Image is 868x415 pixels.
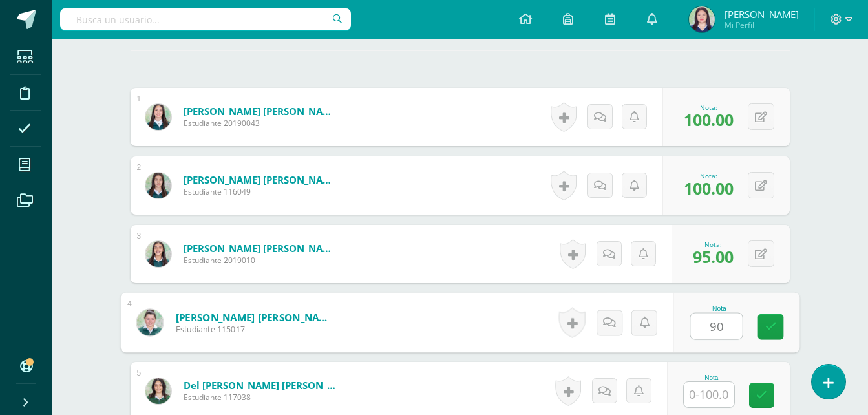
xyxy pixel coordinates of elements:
[684,177,734,199] span: 100.00
[690,305,748,312] div: Nota
[690,314,742,339] input: 0-100.0
[184,118,339,129] span: Estudiante 20190043
[184,255,339,266] span: Estudiante 2019010
[684,109,734,131] span: 100.00
[184,242,339,255] a: [PERSON_NAME] [PERSON_NAME]
[684,171,734,180] div: Nota:
[725,8,799,21] span: [PERSON_NAME]
[693,240,734,249] div: Nota:
[689,6,715,32] img: 481143d3e0c24b1771560fd25644f162.png
[184,392,339,403] span: Estudiante 117038
[175,324,335,335] span: Estudiante 115017
[725,19,799,30] span: Mi Perfil
[145,104,171,130] img: a0e145a3d9f65029937f875f862d74eb.png
[175,310,335,324] a: [PERSON_NAME] [PERSON_NAME]
[184,173,339,186] a: [PERSON_NAME] [PERSON_NAME]
[184,379,339,392] a: del [PERSON_NAME] [PERSON_NAME]
[693,246,734,268] span: 95.00
[60,8,351,30] input: Busca un usuario...
[184,186,339,197] span: Estudiante 116049
[145,173,171,198] img: a0bd8f4f71f68d905d827e5a21579165.png
[184,105,339,118] a: [PERSON_NAME] [PERSON_NAME]
[684,103,734,112] div: Nota:
[684,382,734,407] input: 0-100.0
[136,309,163,335] img: 64307a1dd9282e061bf43283a80d364e.png
[145,241,171,267] img: ad1108927cc60e38721b9e823d6494da.png
[683,374,740,381] div: Nota
[145,378,171,404] img: 75ed5b39407dee37589b70a12347b295.png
